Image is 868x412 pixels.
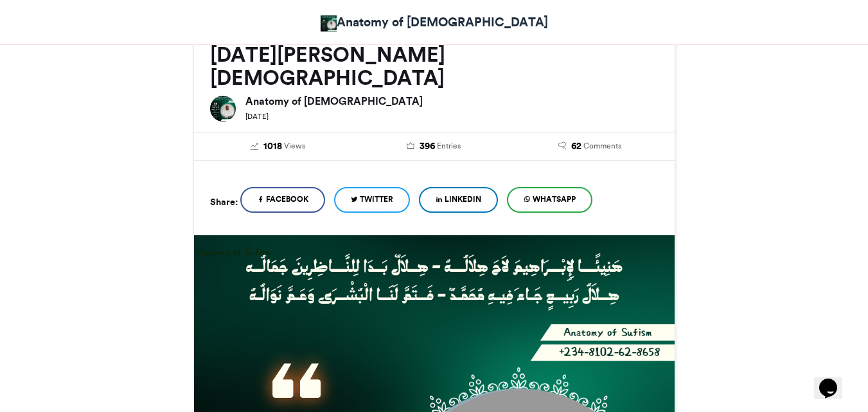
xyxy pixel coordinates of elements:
span: 1018 [263,139,282,154]
span: Twitter [360,193,393,205]
a: WhatsApp [507,187,592,213]
a: 1018 Views [210,139,347,154]
span: Entries [437,140,461,152]
a: Facebook [240,187,325,213]
small: [DATE] [245,112,269,121]
span: Facebook [266,193,308,205]
h5: Share: [210,193,238,210]
img: Anatomy of Sufism [210,96,236,121]
span: 62 [571,139,581,154]
span: 396 [420,139,435,154]
img: Umar Hamza [321,15,337,31]
span: Views [284,140,305,152]
span: LinkedIn [445,193,481,205]
a: Twitter [334,187,410,213]
h2: [DATE][PERSON_NAME][DEMOGRAPHIC_DATA] [210,43,659,89]
a: Anatomy of [DEMOGRAPHIC_DATA] [321,13,548,31]
a: 396 Entries [366,139,502,154]
a: 62 Comments [522,139,659,154]
span: WhatsApp [533,193,576,205]
a: LinkedIn [419,187,498,213]
h6: Anatomy of [DEMOGRAPHIC_DATA] [245,96,659,106]
iframe: chat widget [814,361,855,399]
span: Comments [583,140,621,152]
